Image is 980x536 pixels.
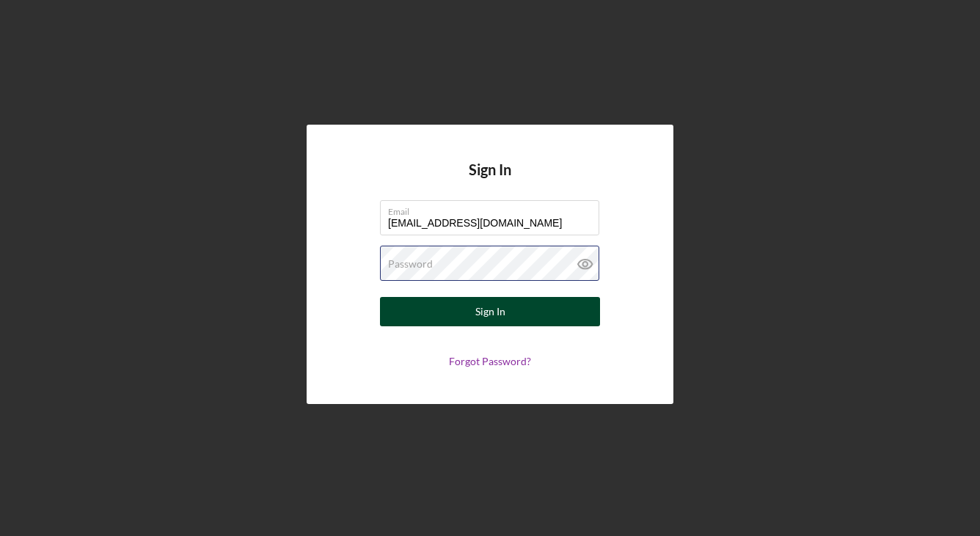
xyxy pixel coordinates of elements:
[469,161,511,200] h4: Sign In
[380,297,600,326] button: Sign In
[388,258,433,270] label: Password
[388,201,599,217] label: Email
[449,355,531,367] a: Forgot Password?
[475,297,505,326] div: Sign In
